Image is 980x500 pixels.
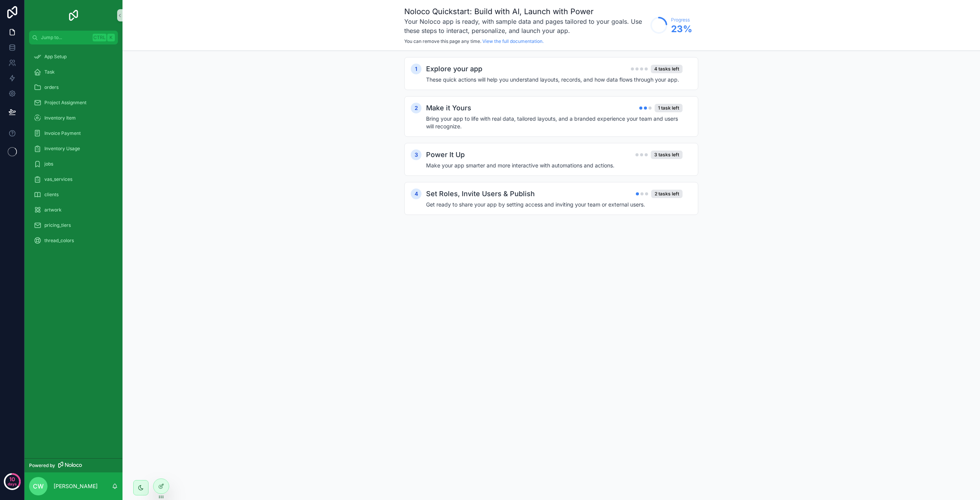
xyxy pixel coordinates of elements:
h3: Your Noloco app is ready, with sample data and pages tailored to your goals. Use these steps to i... [404,17,647,35]
a: pricing_tiers [29,218,118,232]
a: Powered by [24,458,122,472]
a: artwork [29,203,118,217]
a: vas_services [29,172,118,186]
span: Progress [671,17,692,23]
span: Jump to... [41,34,90,41]
div: scrollable content [24,44,122,257]
span: orders [44,84,59,90]
a: App Setup [29,50,118,64]
p: [PERSON_NAME] [54,482,98,490]
div: 4 [411,189,421,199]
span: Inventory Item [44,115,76,121]
h2: Make it Yours [426,103,471,113]
a: Task [29,65,118,79]
h4: Bring your app to life with real data, tailored layouts, and a branded experience your team and u... [426,115,683,130]
h4: These quick actions will help you understand layouts, records, and how data flows through your app. [426,76,683,84]
span: artwork [44,207,62,213]
a: orders [29,80,118,94]
span: App Setup [44,54,67,60]
h2: Explore your app [426,64,482,74]
h4: Get ready to share your app by setting access and inviting your team or external users. [426,201,683,208]
h2: Power It Up [426,149,465,160]
div: 3 [411,149,421,160]
span: vas_services [44,176,72,182]
span: pricing_tiers [44,222,71,228]
span: You can remove this page any time. [404,38,481,44]
p: 10 [9,475,15,483]
span: K [108,34,114,41]
span: CW [33,482,44,491]
a: jobs [29,157,118,171]
div: 2 [411,103,421,113]
a: Invoice Payment [29,126,118,140]
a: clients [29,188,118,202]
span: Project Assignment [44,100,87,106]
a: thread_colors [29,234,118,248]
a: Inventory Usage [29,142,118,156]
span: 23 % [671,23,692,35]
a: View the full documentation. [482,38,544,44]
h1: Noloco Quickstart: Build with AI, Launch with Power [404,6,647,17]
h2: Set Roles, Invite Users & Publish [426,189,535,199]
div: 1 [411,64,421,74]
p: days [8,479,17,489]
span: thread_colors [44,238,74,244]
span: jobs [44,161,53,167]
div: 3 tasks left [651,151,683,159]
a: Inventory Item [29,111,118,125]
span: Task [44,69,55,75]
div: 2 tasks left [651,190,683,198]
a: Project Assignment [29,96,118,110]
img: App logo [67,9,80,21]
div: 1 task left [655,104,683,112]
h4: Make your app smarter and more interactive with automations and actions. [426,162,683,169]
span: Ctrl [93,34,106,41]
span: Invoice Payment [44,130,81,136]
span: clients [44,192,59,198]
span: Powered by [29,462,55,469]
div: scrollable content [122,51,980,235]
button: Jump to...CtrlK [29,31,118,44]
span: Inventory Usage [44,146,80,152]
div: 4 tasks left [651,65,683,73]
